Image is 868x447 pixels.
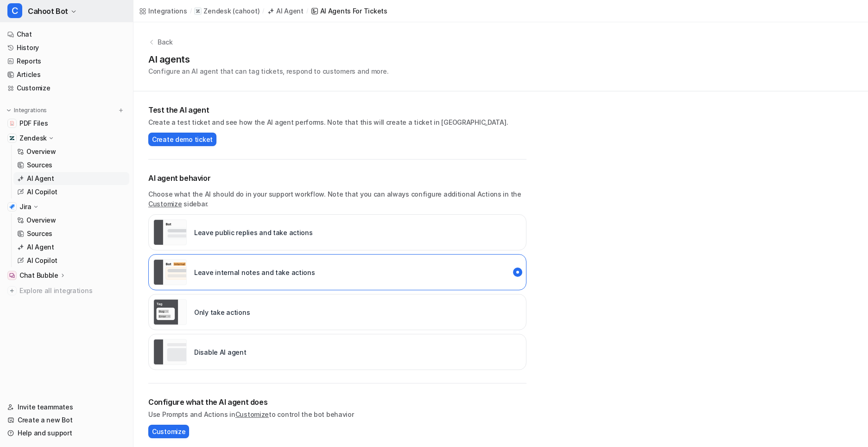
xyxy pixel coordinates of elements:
[27,243,54,252] p: AI Agent
[13,145,129,158] a: Overview
[235,410,269,418] a: Customize
[26,216,56,225] p: Overview
[13,159,129,172] a: Sources
[276,6,304,16] div: AI Agent
[28,5,68,18] span: Cahoot Bot
[4,414,129,427] a: Create a new Bot
[311,6,387,16] a: AI Agents for tickets
[148,396,526,408] h2: Configure what the AI agent does
[4,28,129,41] a: Chat
[27,187,57,197] p: AI Copilot
[26,147,56,156] p: Overview
[158,37,173,47] p: Back
[13,254,129,267] a: AI Copilot
[4,68,129,81] a: Articles
[194,268,315,277] p: Leave internal notes and take actions
[27,160,52,170] p: Sources
[9,121,15,126] img: PDF Files
[4,284,129,297] a: Explore all integrations
[27,229,52,238] p: Sources
[148,133,216,146] button: Create demo ticket
[19,202,32,211] p: Jira
[194,228,313,237] p: Leave public replies and take actions
[9,204,15,210] img: Jira
[4,401,129,414] a: Invite teammates
[148,409,526,419] p: Use Prompts and Actions in to control the bot behavior
[13,185,129,198] a: AI Copilot
[4,82,129,95] a: Customize
[233,6,260,16] p: ( cahoot )
[4,117,129,130] a: PDF FilesPDF Files
[153,339,187,365] img: Disable AI agent
[148,214,526,250] div: live::external_reply
[4,41,129,54] a: History
[139,6,187,16] a: Integrations
[153,299,187,325] img: Only take actions
[194,347,247,357] p: Disable AI agent
[9,273,15,278] img: Chat Bubble
[148,334,526,370] div: paused::disabled
[19,271,58,280] p: Chat Bubble
[194,6,260,16] a: Zendesk(cahoot)
[13,172,129,185] a: AI Agent
[148,52,388,66] h1: AI agents
[153,219,187,245] img: Leave public replies and take actions
[262,7,264,15] span: /
[19,134,47,143] p: Zendesk
[4,55,129,68] a: Reports
[7,3,22,18] span: C
[148,189,526,209] p: Choose what the AI should do in your support workflow. Note that you can always configure additio...
[148,104,526,115] h2: Test the AI agent
[190,7,192,15] span: /
[194,307,250,317] p: Only take actions
[306,7,308,15] span: /
[19,119,48,128] span: PDF Files
[7,286,17,295] img: explore all integrations
[9,135,15,141] img: Zendesk
[148,425,189,438] button: Customize
[148,254,526,290] div: live::internal_reply
[27,174,54,183] p: AI Agent
[267,6,304,16] a: AI Agent
[148,6,187,16] div: Integrations
[153,259,187,285] img: Leave internal notes and take actions
[118,107,124,114] img: menu_add.svg
[13,241,129,254] a: AI Agent
[320,6,387,16] div: AI Agents for tickets
[14,107,47,114] p: Integrations
[152,134,213,144] span: Create demo ticket
[152,427,185,436] span: Customize
[4,427,129,440] a: Help and support
[148,172,526,184] p: AI agent behavior
[148,117,526,127] p: Create a test ticket and see how the AI agent performs. Note that this will create a ticket in [G...
[203,6,231,16] p: Zendesk
[27,256,57,265] p: AI Copilot
[13,227,129,240] a: Sources
[13,214,129,227] a: Overview
[6,107,12,114] img: expand menu
[148,200,182,208] a: Customize
[148,66,388,76] p: Configure an AI agent that can tag tickets, respond to customers and more.
[4,106,50,115] button: Integrations
[19,283,126,298] span: Explore all integrations
[148,294,526,330] div: live::disabled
